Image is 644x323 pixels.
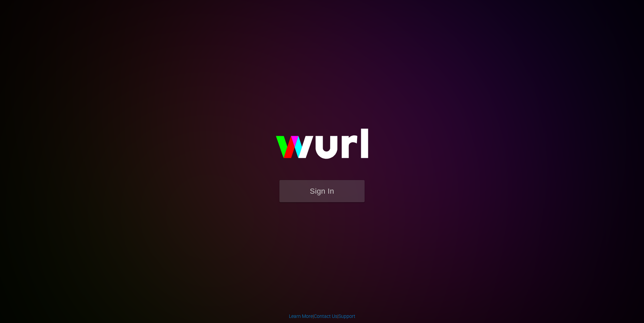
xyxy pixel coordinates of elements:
div: | | [289,313,355,320]
a: Learn More [289,313,313,319]
a: Contact Us [314,313,337,319]
img: wurl-logo-on-black-223613ac3d8ba8fe6dc639794a292ebdb59501304c7dfd60c99c58986ef67473.svg [254,114,390,180]
button: Sign In [279,180,365,202]
a: Support [338,313,355,319]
